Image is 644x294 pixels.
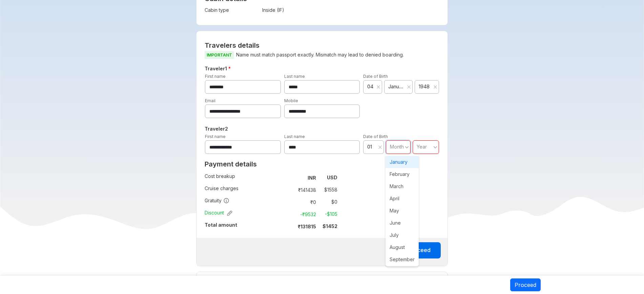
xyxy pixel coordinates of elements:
[262,5,387,15] td: Inside (IF)
[386,156,419,168] span: January
[287,220,290,232] td: :
[287,172,290,184] td: :
[205,51,439,59] p: Name must match passport exactly. Mismatch may lead to denied boarding.
[205,134,226,139] label: First name
[205,5,259,15] td: Cabin type
[417,144,427,150] span: Year
[205,98,215,103] label: Email
[367,143,376,150] span: 01
[398,242,441,258] button: Proceed
[319,209,337,219] td: -$ 105
[388,83,404,90] span: January
[407,85,411,89] svg: close
[205,222,237,228] strong: Total amount
[407,84,411,90] button: Clear
[378,144,382,151] button: Clear
[308,175,316,181] strong: INR
[284,74,305,79] label: Last name
[405,144,409,151] svg: angle down
[284,98,298,103] label: Mobile
[259,5,262,15] td: :
[386,180,419,193] span: March
[319,197,337,207] td: $ 0
[203,125,441,133] h5: Traveler 2
[386,205,419,217] span: May
[298,224,316,229] strong: ₹ 131815
[376,84,380,90] button: Clear
[363,74,388,79] label: Date of Birth
[376,85,380,89] svg: close
[205,41,439,49] h2: Travelers details
[205,197,229,204] span: Gratuity
[205,209,232,216] span: Discount
[287,208,290,220] td: :
[290,185,319,195] td: ₹ 141438
[205,51,234,59] span: IMPORTANT
[205,172,287,184] td: Cost breakup
[378,145,382,149] svg: close
[390,144,404,150] span: Month
[386,193,419,205] span: April
[433,144,437,151] svg: angle down
[205,184,287,196] td: Cruise charges
[386,253,419,266] span: September
[287,196,290,208] td: :
[287,184,290,196] td: :
[386,229,419,241] span: July
[433,85,437,89] svg: close
[290,209,319,219] td: -₹ 9532
[323,223,337,229] strong: $ 1452
[284,134,305,139] label: Last name
[386,217,419,229] span: June
[290,197,319,207] td: ₹ 0
[433,84,437,90] button: Clear
[367,83,375,90] span: 04
[386,241,419,253] span: August
[363,134,388,139] label: Date of Birth
[205,160,337,168] h2: Payment details
[319,185,337,195] td: $ 1558
[327,175,337,180] strong: USD
[203,65,441,73] h5: Traveler 1
[510,278,541,291] button: Proceed
[386,168,419,180] span: February
[205,74,226,79] label: First name
[419,83,431,90] span: 1948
